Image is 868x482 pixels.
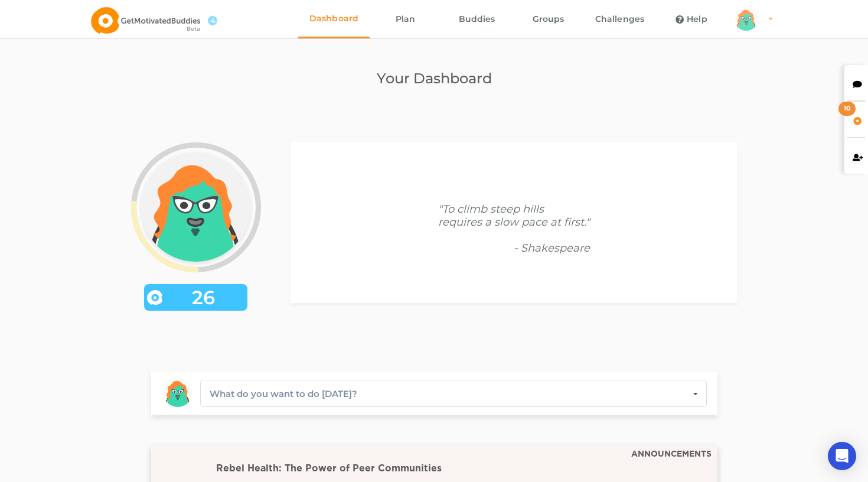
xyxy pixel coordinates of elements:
span: Rebel Health: The Power of Peer Communities [216,464,442,473]
span: 26 [162,292,244,304]
div: - Shakespeare [438,242,590,255]
div: Open Intercom Messenger [828,442,856,470]
div: 10 [838,102,856,116]
div: "To climb steep hills requires a slow pace at first." [438,203,590,255]
h2: Your Dashboard [102,68,767,89]
div: ANNOUNCEMENTS [631,451,712,458]
div: What do you want to do [DATE]? [210,387,357,401]
span: 4 [208,16,217,25]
